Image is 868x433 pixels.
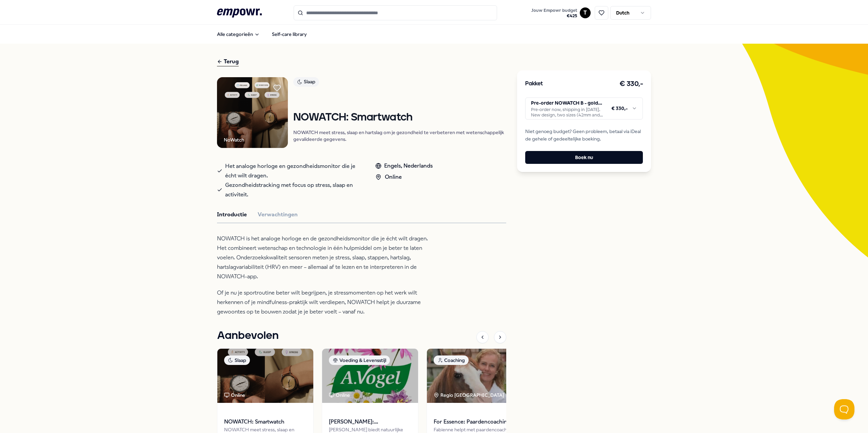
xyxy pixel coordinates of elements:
h1: NOWATCH: Smartwatch [293,112,506,124]
h3: € 330,- [619,79,643,89]
h3: Pakket [525,80,543,88]
div: Voeding & Levensstijl [329,355,390,365]
div: Online [224,391,245,399]
img: package image [322,349,418,403]
h1: Aanbevolen [217,327,279,344]
div: Regio [GEOGRAPHIC_DATA] [434,391,505,399]
div: Coaching [434,355,469,365]
p: Of je nu je sportroutine beter wilt begrijpen, je stressmomenten op het werk wilt herkennen of je... [217,288,437,317]
span: For Essence: Paardencoaching [434,417,516,426]
div: Slaap [224,355,250,365]
div: Online [375,173,433,181]
span: Jouw Empowr budget [531,8,577,13]
button: Introductie [217,210,247,219]
div: Online [329,391,350,399]
img: package image [427,349,523,403]
div: Terug [217,57,239,66]
button: T [580,7,591,18]
p: NOWATCH is het analoge horloge en de gezondheidsmonitor die je écht wilt dragen. Het combineert w... [217,234,437,281]
iframe: Help Scout Beacon - Open [834,399,854,419]
p: NOWATCH meet stress, slaap en hartslag om je gezondheid te verbeteren met wetenschappelijk gevali... [293,129,506,143]
span: Het analoge horloge en gezondheidsmonitor die je écht wilt dragen. [225,161,362,180]
div: NoWatch [224,136,244,144]
span: [PERSON_NAME]: Supplementen [329,417,411,426]
div: Engels, Nederlands [375,161,433,170]
a: Slaap [293,77,506,89]
div: Slaap [293,77,319,87]
nav: Main [212,27,312,41]
a: Jouw Empowr budget€425 [529,6,580,20]
a: Self-care library [267,27,312,41]
span: € 425 [531,13,577,19]
span: Niet genoeg budget? Geen probleem, betaal via iDeal de gehele of gedeeltelijke boeking. [525,128,643,143]
img: Product Image [217,77,288,148]
img: package image [217,349,313,403]
span: NOWATCH: Smartwatch [224,417,307,426]
button: Boek nu [525,151,643,164]
input: Search for products, categories or subcategories [294,5,497,20]
button: Alle categorieën [212,27,265,41]
button: Verwachtingen [258,210,298,219]
button: Jouw Empowr budget€425 [530,6,578,20]
span: Gezondheidstracking met focus op stress, slaap en activiteit. [225,180,362,199]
